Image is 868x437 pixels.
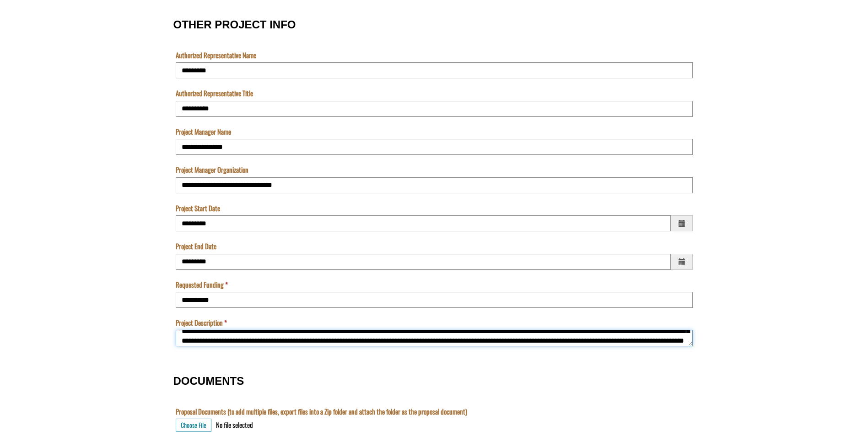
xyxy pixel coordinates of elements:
[2,76,57,86] label: Submissions Due Date
[2,38,20,48] label: The name of the custom entity.
[671,215,693,231] span: Choose a date
[176,50,256,60] label: Authorized Representative Name
[173,375,695,387] h3: DOCUMENTS
[2,12,442,57] textarea: Acknowledgement
[176,203,220,213] label: Project Start Date
[176,165,248,175] label: Project Manager Organization
[176,407,467,416] label: Proposal Documents (to add multiple files, export files into a Zip folder and attach the folder a...
[216,420,253,430] div: No file selected
[173,19,695,31] h3: OTHER PROJECT INFO
[176,318,227,328] label: Project Description
[176,330,693,346] textarea: Project Description
[2,12,442,28] input: Program is a required field.
[176,88,253,98] label: Authorized Representative Title
[173,9,695,356] fieldset: OTHER PROJECT INFO
[2,50,442,66] input: Name
[176,127,231,137] label: Project Manager Name
[671,254,693,270] span: Choose a date
[176,419,211,432] button: Choose File for Proposal Documents (to add multiple files, export files into a Zip folder and att...
[176,280,228,290] label: Requested Funding
[176,241,216,251] label: Project End Date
